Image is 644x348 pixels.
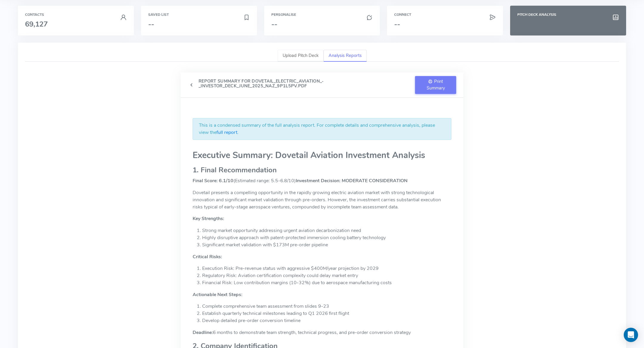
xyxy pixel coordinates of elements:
[271,20,373,28] h3: --
[193,166,451,174] h2: 1. Final Recommendation
[199,79,415,89] h2: Report Summary for Dovetail_Electric_Aviation_-_Investor_Deck_June_2025_NAz_9P1l5Pv.pdf
[415,76,456,94] button: Print Summary
[202,265,451,272] li: Execution Risk: Pre-revenue status with aggressive $400M/year projection by 2029
[624,328,638,342] div: Open Intercom Messenger
[25,19,48,29] span: 69,127
[193,189,451,211] p: Dovetail presents a compelling opportunity in the rapidly growing electric aviation market with s...
[216,129,237,136] a: full report
[278,50,323,62] a: Upload Pitch Deck
[202,227,451,234] li: Strong market opportunity addressing urgent aviation decarbonization need
[193,253,222,260] strong: Critical Risks:
[202,242,451,249] li: Significant market validation with $173M pre-order pipeline
[199,122,445,136] p: This is a condensed summary of the full analysis report. For complete details and comprehensive a...
[202,279,451,287] li: Financial Risk: Low contribution margins (10-32%) due to aerospace manufacturing costs
[193,177,233,184] strong: Final Score: 6.1/10
[193,329,213,336] strong: Deadline:
[193,177,451,185] p: (Estimated range: 5.5-6.8/10)
[394,20,496,28] h3: --
[148,19,154,29] span: --
[193,151,451,160] h1: Executive Summary: Dovetail Aviation Investment Analysis
[202,310,451,317] li: Establish quarterly technical milestones leading to Q1 2026 first flight
[25,13,127,17] h6: Contacts
[193,291,242,298] strong: Actionable Next Steps:
[202,317,451,324] li: Develop detailed pre-order conversion timeline
[394,13,496,17] h6: Connect
[202,303,451,310] li: Complete comprehensive team assessment from slides 9-23
[193,329,451,336] p: 6 months to demonstrate team strength, technical progress, and pre-order conversion strategy
[148,13,250,17] h6: Saved List
[296,177,408,184] strong: Investment Decision: MODERATE CONSIDERATION
[202,272,451,279] li: Regulatory Risk: Aviation certification complexity could delay market entry
[202,234,451,242] li: Highly disruptive approach with patent-protected immersion cooling battery technology
[271,13,373,17] h6: Personalise
[323,50,367,62] a: Analysis Reports
[193,215,224,222] strong: Key Strengths:
[517,13,619,17] h6: Pitch Deck Analysis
